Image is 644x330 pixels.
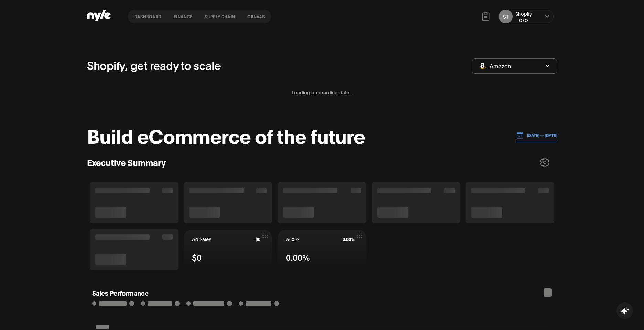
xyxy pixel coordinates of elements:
[286,251,310,263] span: 0.00%
[168,14,198,19] button: finance
[286,236,299,243] span: ACOS
[479,63,486,69] img: Amazon
[92,288,149,298] h1: Sales Performance
[515,10,532,17] div: Shopify
[87,57,221,73] p: Shopify, get ready to scale
[499,10,513,23] button: ST
[524,132,557,138] p: [DATE] — [DATE]
[343,237,355,242] span: 0.00%
[515,17,532,23] div: CEO
[278,229,366,270] button: ACOS0.00%0.00%
[87,157,166,168] h3: Executive Summary
[490,62,511,70] span: Amazon
[87,125,365,146] h1: Build eCommerce of the future
[516,128,557,142] button: [DATE] — [DATE]
[472,58,557,74] button: Amazon
[515,10,532,23] button: ShopifyCEO
[184,229,272,270] button: Ad Sales$0$0
[87,80,557,104] div: Loading onboarding data...
[198,14,241,19] button: Supply chain
[192,251,202,263] span: $0
[128,14,168,19] button: Dashboard
[192,236,211,243] span: Ad Sales
[241,14,271,19] button: Canvas
[256,237,260,242] span: $0
[516,131,524,139] img: 01.01.24 — 07.01.24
